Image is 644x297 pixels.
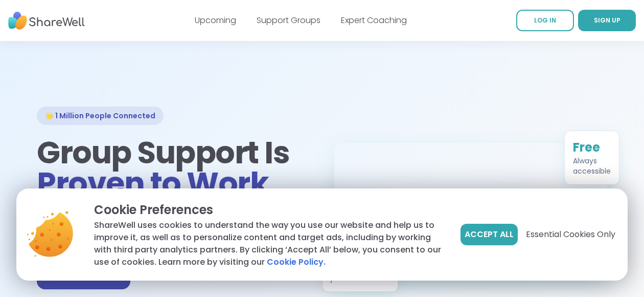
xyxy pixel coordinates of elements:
[267,256,326,268] a: Cookie Policy.
[578,10,636,31] a: SIGN UP
[94,219,444,268] p: ShareWell uses cookies to understand the way you use our website and help us to improve it, as we...
[594,16,620,25] span: SIGN UP
[461,224,518,245] button: Accept All
[37,137,310,199] h1: Group Support Is
[37,107,164,125] div: 🌟 1 Million People Connected
[465,228,514,241] span: Accept All
[331,263,389,283] div: Feel better after just one session
[516,10,574,31] a: LOG IN
[37,162,268,205] span: Proven to Work
[8,7,85,35] img: ShareWell Nav Logo
[94,201,444,219] p: Cookie Preferences
[341,14,407,26] a: Expert Coaching
[573,139,611,156] div: Free
[534,16,556,25] span: LOG IN
[526,228,615,241] span: Essential Cookies Only
[573,156,611,176] div: Always accessible
[195,14,236,26] a: Upcoming
[257,14,320,26] a: Support Groups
